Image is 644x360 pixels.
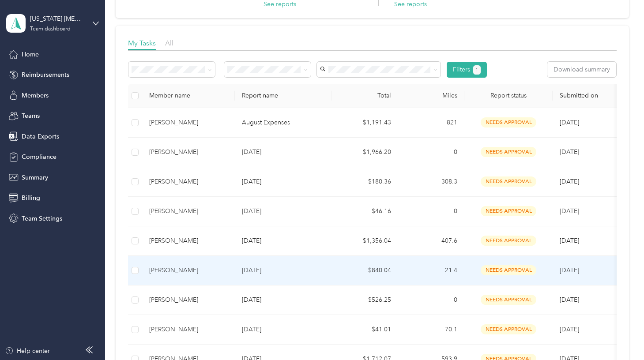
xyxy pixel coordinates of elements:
[142,84,235,108] th: Member name
[481,236,536,246] span: needs approval
[475,66,478,74] span: 1
[242,266,325,275] p: [DATE]
[547,62,616,77] button: Download summary
[398,108,464,138] td: 821
[473,65,481,75] button: 1
[149,92,228,99] div: Member name
[481,265,536,275] span: needs approval
[481,147,536,157] span: needs approval
[22,91,49,100] span: Members
[149,236,228,246] div: [PERSON_NAME]
[560,178,579,185] span: [DATE]
[22,152,56,161] span: Compliance
[560,326,579,333] span: [DATE]
[447,62,487,78] button: Filters1
[149,206,228,216] div: [PERSON_NAME]
[481,176,536,187] span: needs approval
[595,311,644,360] iframe: Everlance-gr Chat Button Frame
[332,197,398,226] td: $46.16
[332,315,398,345] td: $41.01
[5,346,50,356] button: Help center
[560,296,579,304] span: [DATE]
[22,132,59,141] span: Data Exports
[30,14,85,23] div: [US_STATE] [MEDICAL_DATA] Coalition Inc.
[560,119,579,126] span: [DATE]
[560,207,579,215] span: [DATE]
[149,325,228,334] div: [PERSON_NAME]
[553,84,619,108] th: Submitted on
[481,295,536,305] span: needs approval
[242,206,325,216] p: [DATE]
[30,26,71,32] div: Team dashboard
[481,324,536,334] span: needs approval
[22,173,48,182] span: Summary
[149,295,228,305] div: [PERSON_NAME]
[242,295,325,305] p: [DATE]
[242,325,325,334] p: [DATE]
[22,193,40,202] span: Billing
[242,236,325,246] p: [DATE]
[560,266,579,274] span: [DATE]
[332,285,398,315] td: $526.25
[339,92,391,99] div: Total
[149,118,228,127] div: [PERSON_NAME]
[398,226,464,256] td: 407.6
[332,167,398,197] td: $180.36
[398,256,464,285] td: 21.4
[242,118,325,127] p: August Expenses
[471,92,546,99] span: Report status
[560,148,579,156] span: [DATE]
[22,70,69,79] span: Reimbursements
[332,108,398,138] td: $1,191.43
[398,285,464,315] td: 0
[481,206,536,216] span: needs approval
[22,214,62,223] span: Team Settings
[332,226,398,256] td: $1,356.04
[398,138,464,167] td: 0
[405,92,457,99] div: Miles
[242,177,325,187] p: [DATE]
[332,256,398,285] td: $840.04
[165,39,173,47] span: All
[149,177,228,187] div: [PERSON_NAME]
[398,167,464,197] td: 308.3
[22,111,40,120] span: Teams
[398,315,464,345] td: 70.1
[242,147,325,157] p: [DATE]
[128,39,156,47] span: My Tasks
[149,266,228,275] div: [PERSON_NAME]
[22,50,39,59] span: Home
[149,147,228,157] div: [PERSON_NAME]
[481,117,536,127] span: needs approval
[398,197,464,226] td: 0
[560,237,579,244] span: [DATE]
[235,84,332,108] th: Report name
[332,138,398,167] td: $1,966.20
